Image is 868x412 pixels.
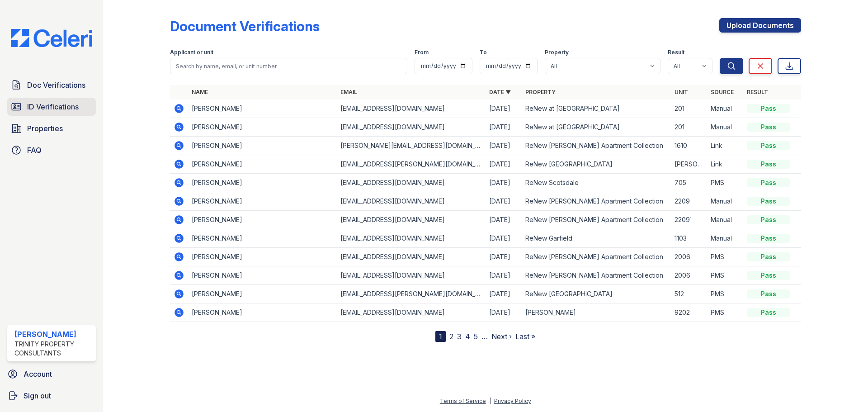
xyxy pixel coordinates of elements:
div: Pass [747,252,790,261]
td: [DATE] [486,211,522,229]
td: [EMAIL_ADDRESS][DOMAIN_NAME] [337,266,486,285]
div: Trinity Property Consultants [14,340,92,358]
td: Link [707,155,743,174]
td: [DATE] [486,192,522,211]
td: [EMAIL_ADDRESS][DOMAIN_NAME] [337,211,486,229]
td: [PERSON_NAME] [188,229,337,248]
input: Search by name, email, or unit number [170,58,407,74]
td: [PERSON_NAME] [522,303,670,322]
td: Manual [707,99,743,118]
td: [DATE] [486,118,522,137]
label: From [415,49,429,56]
td: ReNew [PERSON_NAME] Apartment Collection [522,192,670,211]
td: ReNew [PERSON_NAME] Apartment Collection [522,211,670,229]
td: PMS [707,248,743,266]
td: PMS [707,266,743,285]
div: Pass [747,123,790,132]
td: [PERSON_NAME] [188,192,337,211]
td: ReNew [PERSON_NAME] Apartment Collection [522,137,670,155]
img: CE_Logo_Blue-a8612792a0a2168367f1c8372b55b34899dd931a85d93a1a3d3e32e68fde9ad4.png [4,29,99,47]
span: Doc Verifications [27,80,85,90]
label: Property [545,49,569,56]
td: [PERSON_NAME] [188,285,337,303]
div: Document Verifications [170,18,320,34]
td: 512 [671,285,707,303]
td: ReNew [GEOGRAPHIC_DATA] [522,285,670,303]
td: [PERSON_NAME] [188,137,337,155]
span: Sign out [24,390,51,401]
td: [DATE] [486,303,522,322]
td: [PERSON_NAME] [188,118,337,137]
td: 201 [671,99,707,118]
a: Privacy Policy [494,398,531,404]
td: ReNew at [GEOGRAPHIC_DATA] [522,118,670,137]
a: Last » [515,332,535,341]
a: ID Verifications [7,98,96,116]
span: FAQ [27,145,42,156]
td: [DATE] [486,266,522,285]
a: Sign out [4,387,99,405]
div: [PERSON_NAME] [14,329,92,340]
a: 5 [474,332,478,341]
a: Terms of Service [440,398,486,404]
span: … [481,331,488,342]
a: FAQ [7,141,96,159]
a: Email [340,89,357,95]
a: Result [747,89,768,95]
td: [DATE] [486,137,522,155]
span: Properties [27,123,63,134]
div: Pass [747,271,790,280]
label: Result [668,49,684,56]
td: 1103 [671,229,707,248]
td: 2209 [671,192,707,211]
td: [PERSON_NAME] [188,303,337,322]
td: 9202 [671,303,707,322]
td: 201 [671,118,707,137]
td: PMS [707,285,743,303]
td: Manual [707,192,743,211]
td: [DATE] [486,229,522,248]
td: 2006 [671,248,707,266]
td: ReNew at [GEOGRAPHIC_DATA] [522,99,670,118]
div: Pass [747,178,790,187]
td: [PERSON_NAME] [188,155,337,174]
a: Date ▼ [489,89,511,95]
div: Pass [747,197,790,206]
td: 705 [671,174,707,192]
td: ReNew Garfield [522,229,670,248]
td: [EMAIL_ADDRESS][DOMAIN_NAME] [337,248,486,266]
td: 2209` [671,211,707,229]
div: Pass [747,104,790,113]
a: 2 [449,332,453,341]
div: Pass [747,234,790,243]
td: Manual [707,211,743,229]
a: Next › [491,332,512,341]
td: 2006 [671,266,707,285]
label: To [480,49,487,56]
td: [EMAIL_ADDRESS][PERSON_NAME][DOMAIN_NAME] [337,155,486,174]
td: [DATE] [486,248,522,266]
td: [EMAIL_ADDRESS][DOMAIN_NAME] [337,303,486,322]
div: Pass [747,289,790,298]
td: ReNew [PERSON_NAME] Apartment Collection [522,248,670,266]
div: | [489,398,491,404]
td: Manual [707,118,743,137]
td: [EMAIL_ADDRESS][DOMAIN_NAME] [337,99,486,118]
div: 1 [435,331,446,342]
a: Doc Verifications [7,76,96,94]
a: Source [711,89,734,95]
td: ReNew [PERSON_NAME] Apartment Collection [522,266,670,285]
td: [DATE] [486,99,522,118]
td: [DATE] [486,285,522,303]
td: 1610 [671,137,707,155]
span: ID Verifications [27,101,79,112]
td: Manual [707,229,743,248]
div: Pass [747,308,790,317]
td: Link [707,137,743,155]
td: [EMAIL_ADDRESS][DOMAIN_NAME] [337,229,486,248]
div: Pass [747,215,790,224]
td: [EMAIL_ADDRESS][DOMAIN_NAME] [337,118,486,137]
td: [DATE] [486,174,522,192]
td: PMS [707,174,743,192]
